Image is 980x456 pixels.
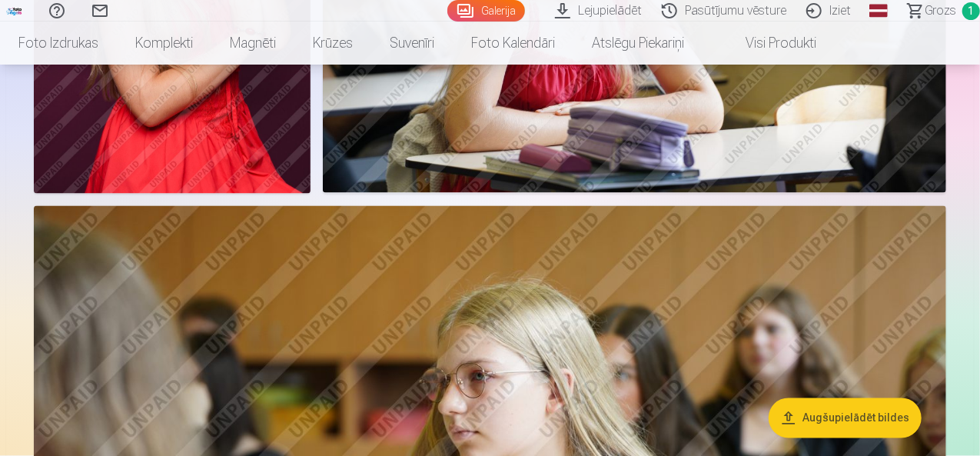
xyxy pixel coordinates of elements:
a: Visi produkti [703,22,835,65]
span: Grozs [925,2,956,20]
button: Augšupielādēt bildes [769,398,922,438]
a: Magnēti [211,22,294,65]
img: /fa1 [6,6,23,15]
a: Atslēgu piekariņi [573,22,703,65]
a: Suvenīri [371,22,453,65]
a: Komplekti [117,22,211,65]
span: 1 [962,2,980,20]
a: Krūzes [294,22,371,65]
a: Foto kalendāri [453,22,573,65]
